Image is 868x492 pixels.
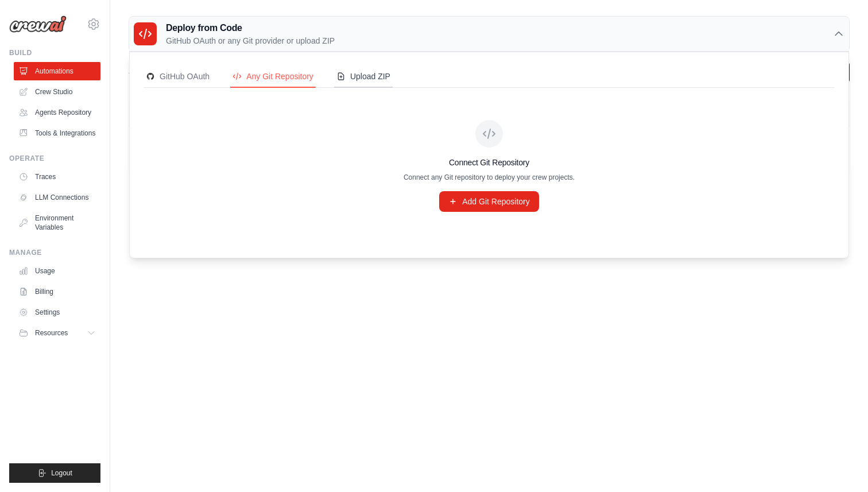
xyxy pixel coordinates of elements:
[144,157,835,168] h4: Connect Git Repository
[14,282,100,301] a: Billing
[129,103,322,126] th: Crew
[144,66,212,88] button: GitHubGitHub OAuth
[51,468,72,478] span: Logout
[334,66,393,88] button: Upload ZIP
[14,83,100,101] a: Crew Studio
[230,66,316,88] button: Any Git Repository
[232,71,313,82] div: Any Git Repository
[146,71,210,82] div: GitHub OAuth
[14,324,100,342] button: Resources
[144,173,835,182] p: Connect any Git repository to deploy your crew projects.
[9,154,100,163] div: Operate
[14,62,100,80] a: Automations
[14,168,100,186] a: Traces
[35,328,68,338] span: Resources
[166,35,335,47] p: GitHub OAuth or any Git provider or upload ZIP
[166,21,335,35] h3: Deploy from Code
[9,248,100,257] div: Manage
[811,437,868,492] iframe: Chat Widget
[146,72,155,81] img: GitHub
[9,48,100,57] div: Build
[129,78,384,89] p: Manage and monitor your active crew automations from this dashboard.
[336,71,390,82] div: Upload ZIP
[9,16,67,33] img: Logo
[9,463,100,483] button: Logout
[14,188,100,207] a: LLM Connections
[14,209,100,237] a: Environment Variables
[14,103,100,122] a: Agents Repository
[14,262,100,280] a: Usage
[129,61,384,78] h2: Automations Live
[439,191,539,212] a: Add Git Repository
[14,124,100,142] a: Tools & Integrations
[144,66,835,88] nav: Deployment Source
[14,303,100,321] a: Settings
